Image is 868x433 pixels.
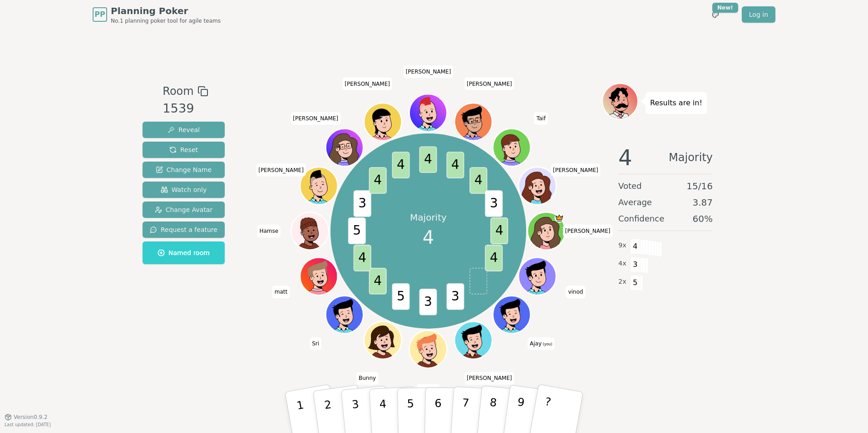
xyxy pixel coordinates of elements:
[169,145,198,154] span: Reset
[650,97,702,109] p: Results are in!
[528,337,555,350] span: Click to change your name
[669,147,713,168] span: Majority
[630,275,641,290] span: 5
[94,9,105,20] span: PP
[551,164,601,177] span: Click to change your name
[417,384,440,397] span: Click to change your name
[291,112,340,125] span: Click to change your name
[470,167,488,194] span: 4
[161,185,207,194] span: Watch only
[310,337,321,350] span: Click to change your name
[410,211,447,224] p: Majority
[143,162,225,178] button: Change Name
[143,241,225,264] button: Named room
[464,78,514,90] span: Click to change your name
[563,225,613,237] span: Click to change your name
[491,218,508,244] span: 4
[155,205,213,214] span: Change Avatar
[111,5,221,17] span: Planning Poker
[143,122,225,138] button: Reveal
[392,152,410,178] span: 4
[686,180,713,192] span: 15 / 16
[369,167,387,194] span: 4
[630,257,641,272] span: 3
[354,245,371,271] span: 4
[163,99,208,118] div: 1539
[143,221,225,238] button: Request a feature
[257,225,281,237] span: Click to change your name
[618,196,652,209] span: Average
[143,202,225,218] button: Change Avatar
[693,212,713,225] span: 60 %
[163,83,193,99] span: Room
[158,248,210,257] span: Named room
[404,65,454,78] span: Click to change your name
[742,6,775,23] a: Log in
[618,259,626,269] span: 4 x
[494,297,530,332] button: Click to change your avatar
[630,239,641,254] span: 4
[447,284,464,310] span: 3
[707,6,724,23] button: New!
[485,245,503,271] span: 4
[143,182,225,198] button: Watch only
[256,164,306,177] span: Click to change your name
[356,372,378,384] span: Click to change your name
[692,196,713,209] span: 3.87
[156,165,212,174] span: Change Name
[419,289,437,315] span: 3
[5,413,48,421] button: Version0.9.2
[93,5,221,25] a: PPPlanning PokerNo.1 planning poker tool for agile teams
[14,413,48,421] span: Version 0.9.2
[354,191,371,217] span: 3
[168,125,200,134] span: Reveal
[618,212,664,225] span: Confidence
[618,147,632,168] span: 4
[485,191,503,217] span: 3
[392,284,410,310] span: 5
[5,422,51,427] span: Last updated: [DATE]
[419,147,437,173] span: 4
[534,112,548,125] span: Click to change your name
[143,142,225,158] button: Reset
[542,342,552,346] span: (you)
[150,225,217,234] span: Request a feature
[712,3,738,13] div: New!
[618,180,642,192] span: Voted
[618,277,626,287] span: 2 x
[447,152,464,178] span: 4
[423,224,434,251] span: 4
[272,285,290,298] span: Click to change your name
[369,268,387,295] span: 4
[342,78,392,90] span: Click to change your name
[566,285,585,298] span: Click to change your name
[555,213,564,223] span: Ellen is the host
[464,372,514,384] span: Click to change your name
[348,218,366,244] span: 5
[111,17,221,25] span: No.1 planning poker tool for agile teams
[618,241,626,251] span: 9 x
